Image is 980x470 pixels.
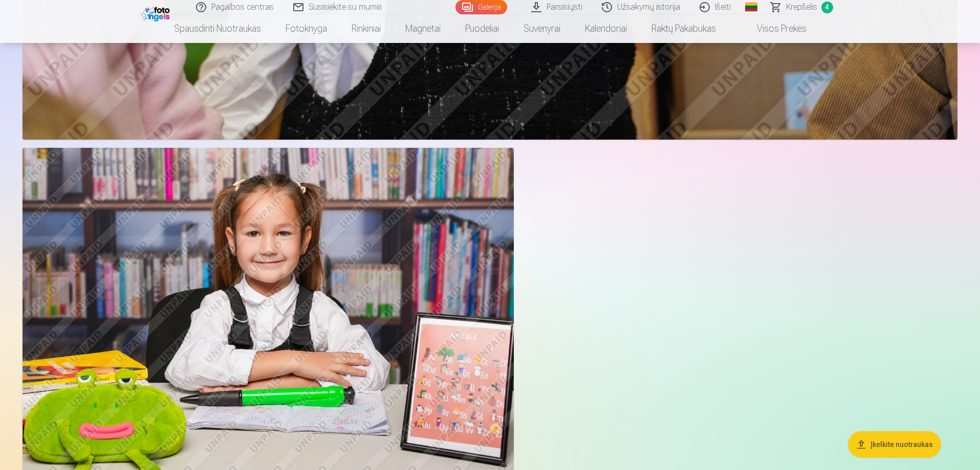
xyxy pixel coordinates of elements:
a: Suvenyrai [511,14,573,43]
a: Visos prekės [728,14,819,43]
a: Raktų pakabukas [639,14,728,43]
button: Įkelkite nuotraukas [848,431,941,458]
a: Spausdinti nuotraukas [162,14,273,43]
a: Magnetai [393,14,453,43]
a: Rinkiniai [339,14,393,43]
span: Krepšelis [786,1,817,13]
span: 4 [821,2,833,13]
img: /fa2 [141,4,172,21]
a: Fotoknyga [273,14,339,43]
a: Puodeliai [453,14,511,43]
a: Kalendoriai [573,14,639,43]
